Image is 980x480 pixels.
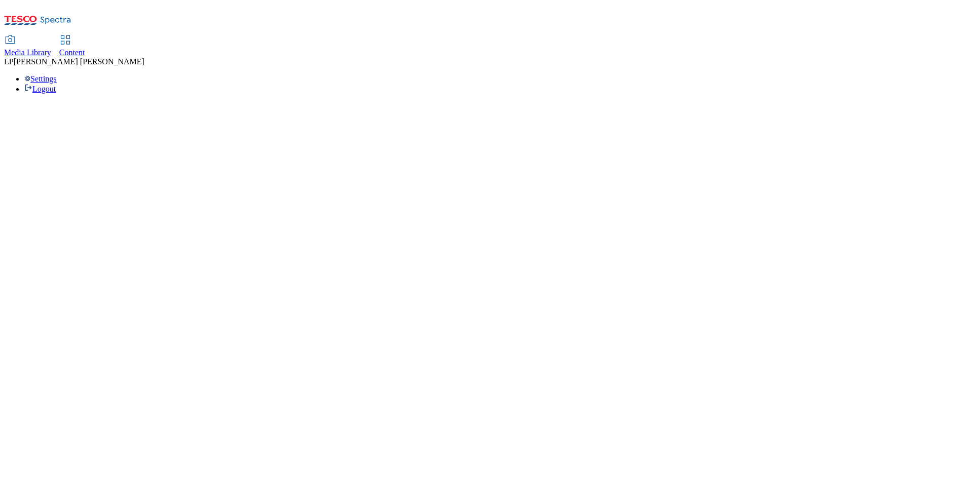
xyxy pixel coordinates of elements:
a: Content [59,36,85,57]
span: [PERSON_NAME] [PERSON_NAME] [14,57,144,66]
a: Settings [24,74,57,83]
a: Media Library [4,36,51,57]
a: Logout [24,85,56,93]
span: Media Library [4,48,51,57]
span: LP [4,57,14,66]
span: Content [59,48,85,57]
